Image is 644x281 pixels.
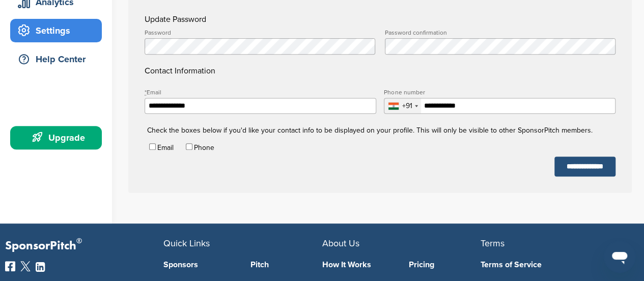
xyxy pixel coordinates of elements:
label: Email [157,143,174,152]
a: Settings [10,19,102,42]
div: +91 [402,103,412,110]
a: Pricing [409,261,481,269]
div: Selected country [384,98,421,113]
label: Phone number [384,89,615,95]
iframe: Button to launch messaging window [603,240,636,273]
span: ® [76,235,82,247]
label: Password [145,30,375,36]
a: Help Center [10,47,102,71]
img: Facebook [5,261,15,271]
div: Upgrade [15,129,102,147]
abbr: required [145,89,147,96]
label: Password confirmation [385,30,615,36]
p: SponsorPitch [5,239,163,253]
a: Upgrade [10,126,102,149]
div: Help Center [15,50,102,68]
img: Twitter [20,261,31,271]
a: Terms of Service [481,261,624,269]
a: Pitch [250,261,322,269]
span: Quick Links [163,238,210,249]
div: Settings [15,21,102,40]
h4: Contact Information [145,30,615,77]
h4: Update Password [145,13,615,25]
span: About Us [322,238,359,249]
a: How It Works [322,261,394,269]
label: Phone [194,143,214,152]
span: Terms [481,238,505,249]
a: Sponsors [163,261,235,269]
label: Email [145,89,376,95]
